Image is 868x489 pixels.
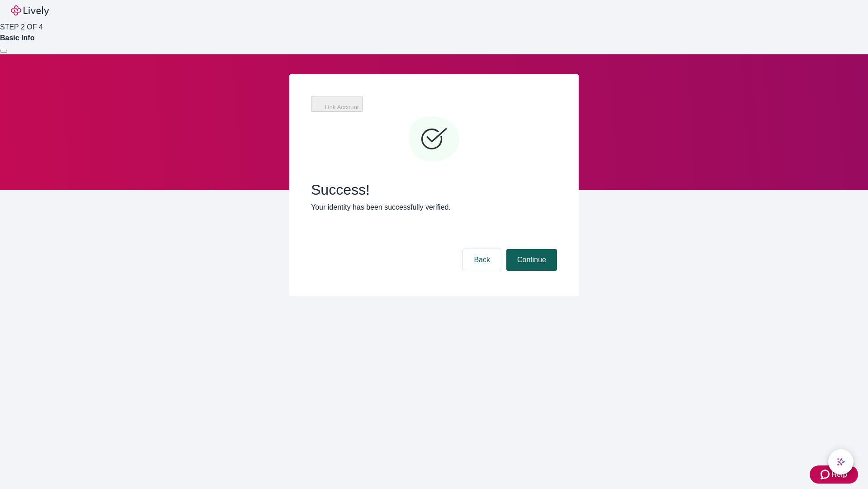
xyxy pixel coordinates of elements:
[463,249,501,271] button: Back
[311,96,363,112] button: Link Account
[506,249,557,271] button: Continue
[311,181,557,198] span: Success!
[407,112,461,167] svg: Checkmark icon
[11,5,49,16] img: Lively
[831,469,847,480] span: Help
[821,469,831,480] svg: Zendesk support icon
[836,457,845,466] svg: Lively AI Assistant
[311,202,557,213] p: Your identity has been successfully verified.
[828,449,854,475] button: chat
[810,465,858,484] button: Zendesk support iconHelp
